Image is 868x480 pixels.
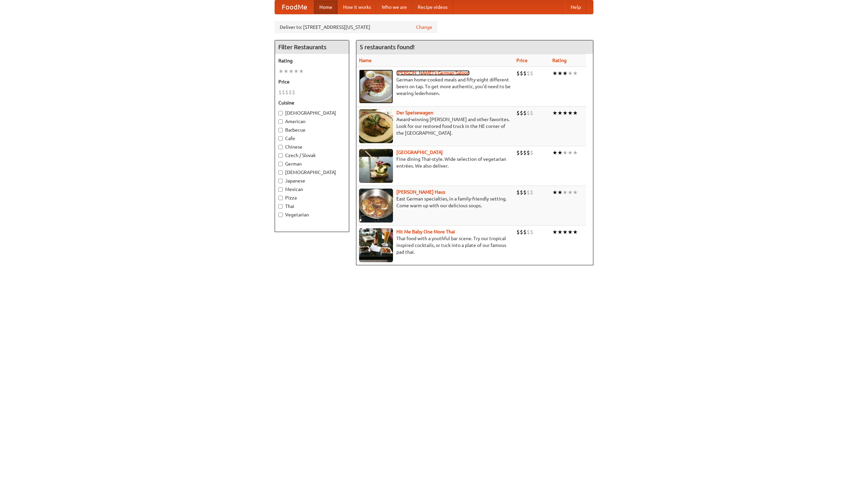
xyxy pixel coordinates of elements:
p: Thai food with a youthful bar scene. Try our tropical inspired cocktails, or tuck into a plate of... [359,235,511,255]
input: Vegetarian [278,213,283,217]
li: $ [285,89,289,96]
li: $ [516,228,520,236]
a: Rating [552,58,567,63]
p: Award-winning [PERSON_NAME] and other favorites. Look for our restored food truck in the NE corne... [359,116,511,136]
li: ★ [557,149,563,156]
li: $ [527,149,530,156]
li: $ [530,149,533,156]
li: ★ [573,228,578,236]
li: $ [516,149,520,156]
input: German [278,162,283,166]
label: Mexican [278,186,346,193]
label: Chinese [278,143,346,150]
p: German home-cooked meals and fifty-eight different beers on tap. To get more authentic, you'd nee... [359,76,511,97]
li: ★ [557,189,563,196]
label: Japanese [278,177,346,184]
label: [DEMOGRAPHIC_DATA] [278,169,346,176]
li: ★ [568,228,573,236]
li: ★ [563,149,568,156]
li: $ [520,109,523,117]
li: ★ [573,149,578,156]
div: Deliver to: [STREET_ADDRESS][US_STATE] [275,21,437,33]
img: satay.jpg [359,149,393,183]
label: German [278,160,346,167]
li: ★ [563,109,568,117]
li: $ [523,189,527,196]
label: Cafe [278,135,346,142]
img: esthers.jpg [359,70,393,103]
input: Barbecue [278,128,283,132]
ng-pluralize: 5 restaurants found! [360,44,415,50]
li: $ [520,228,523,236]
li: $ [527,70,530,77]
li: $ [523,70,527,77]
li: ★ [563,70,568,77]
input: Chinese [278,145,283,149]
a: Recipe videos [412,0,453,14]
h5: Price [278,78,346,85]
li: $ [527,228,530,236]
li: ★ [552,149,557,156]
li: $ [520,149,523,156]
h5: Rating [278,57,346,64]
li: $ [278,89,282,96]
label: Vegetarian [278,211,346,218]
input: Japanese [278,179,283,183]
li: ★ [573,109,578,117]
img: kohlhaus.jpg [359,189,393,223]
input: [DEMOGRAPHIC_DATA] [278,170,283,175]
li: ★ [557,228,563,236]
li: $ [530,228,533,236]
li: ★ [573,70,578,77]
a: Change [416,24,432,31]
label: Pizza [278,194,346,201]
a: Hit Me Baby One More Thai [396,229,455,234]
li: ★ [563,189,568,196]
a: How it works [338,0,376,14]
li: $ [523,109,527,117]
a: Price [516,58,528,63]
li: ★ [568,149,573,156]
input: [DEMOGRAPHIC_DATA] [278,111,283,115]
p: East German specialties, in a family-friendly setting. Come warm up with our delicious soups. [359,195,511,209]
a: [GEOGRAPHIC_DATA] [396,150,443,155]
li: $ [282,89,285,96]
img: speisewagen.jpg [359,109,393,143]
label: Barbecue [278,127,346,133]
li: ★ [557,109,563,117]
li: ★ [552,228,557,236]
label: [DEMOGRAPHIC_DATA] [278,110,346,116]
h4: Filter Restaurants [275,40,349,54]
li: ★ [299,68,304,75]
li: $ [289,89,292,96]
img: babythai.jpg [359,228,393,262]
a: Name [359,58,372,63]
li: ★ [552,189,557,196]
li: $ [523,228,527,236]
li: ★ [294,68,299,75]
li: ★ [283,68,289,75]
li: $ [516,109,520,117]
a: Der Speisewagen [396,110,433,115]
input: Czech / Slovak [278,153,283,158]
a: FoodMe [275,0,314,14]
label: Thai [278,203,346,210]
input: Pizza [278,196,283,200]
input: Mexican [278,187,283,192]
li: $ [527,189,530,196]
p: Fine dining Thai-style. Wide selection of vegetarian entrées. We also deliver. [359,156,511,169]
li: $ [527,109,530,117]
li: $ [530,70,533,77]
a: [PERSON_NAME]'s German Saloon [396,70,470,76]
li: $ [292,89,295,96]
li: ★ [563,228,568,236]
a: Home [314,0,338,14]
li: ★ [568,109,573,117]
label: Czech / Slovak [278,152,346,159]
a: [PERSON_NAME] Haus [396,189,445,195]
li: ★ [557,70,563,77]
